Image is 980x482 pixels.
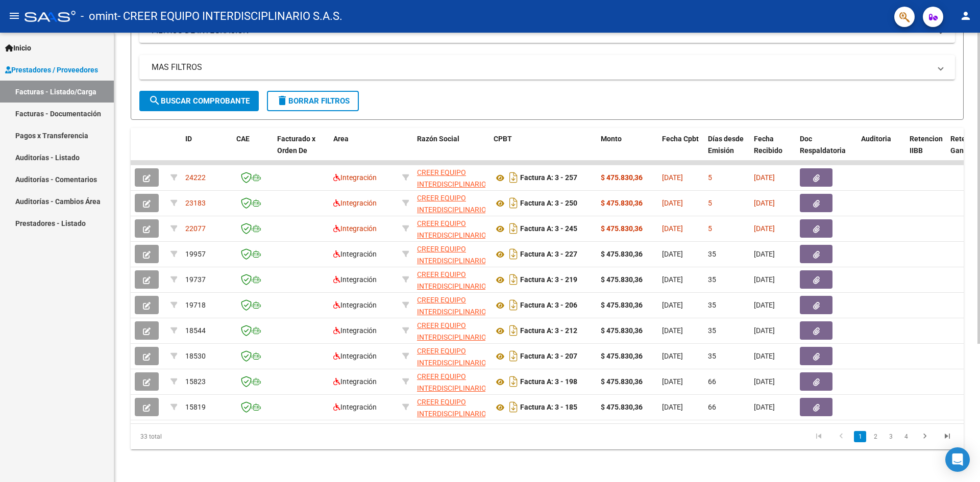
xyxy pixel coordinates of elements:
[333,224,377,233] span: Integración
[417,269,485,290] div: 30716250667
[898,428,914,445] li: page 4
[662,173,683,182] span: [DATE]
[417,398,486,429] span: CREER EQUIPO INTERDISCIPLINARIO S.A.S.
[662,301,683,309] span: [DATE]
[662,377,683,386] span: [DATE]
[417,345,485,367] div: 30716250667
[754,173,775,182] span: [DATE]
[507,271,520,288] i: Descargar documento
[520,352,577,361] strong: Factura A: 3 - 207
[960,10,972,22] mat-icon: person
[185,199,206,207] span: 23183
[185,352,206,360] span: 18530
[417,245,486,276] span: CREER EQUIPO INTERDISCIPLINARIO S.A.S.
[905,128,946,173] datatable-header-cell: Retencion IIBB
[601,352,643,360] strong: $ 475.830,36
[597,128,658,173] datatable-header-cell: Monto
[520,174,577,182] strong: Factura A: 3 - 257
[507,297,520,313] i: Descargar documento
[273,128,329,173] datatable-header-cell: Facturado x Orden De
[854,431,866,442] a: 1
[601,326,643,335] strong: $ 475.830,36
[149,94,161,107] mat-icon: search
[945,447,970,472] div: Open Intercom Messenger
[333,403,377,411] span: Integración
[507,348,520,364] i: Descargar documento
[915,431,935,442] a: go to next page
[754,377,775,386] span: [DATE]
[276,94,288,107] mat-icon: delete
[489,128,597,173] datatable-header-cell: CPBT
[417,194,486,225] span: CREER EQUIPO INTERDISCIPLINARIO S.A.S.
[333,135,349,143] span: Area
[185,135,192,143] span: ID
[601,275,643,284] strong: $ 475.830,36
[910,135,943,155] span: Retencion IIBB
[601,173,643,182] strong: $ 475.830,36
[601,301,643,309] strong: $ 475.830,36
[662,403,683,411] span: [DATE]
[754,199,775,207] span: [DATE]
[81,5,117,28] span: - omint
[185,275,206,284] span: 19737
[417,219,486,251] span: CREER EQUIPO INTERDISCIPLINARIO S.A.S.
[754,403,775,411] span: [DATE]
[796,128,857,173] datatable-header-cell: Doc Respaldatoria
[754,135,782,155] span: Fecha Recibido
[520,378,577,386] strong: Factura A: 3 - 198
[417,243,485,265] div: 30716250667
[333,173,377,182] span: Integración
[708,352,716,360] span: 35
[857,128,905,173] datatable-header-cell: Auditoria
[754,301,775,309] span: [DATE]
[232,128,273,173] datatable-header-cell: CAE
[267,91,359,111] button: Borrar Filtros
[5,42,31,54] span: Inicio
[417,294,485,316] div: 30716250667
[417,321,486,353] span: CREER EQUIPO INTERDISCIPLINARIO S.A.S.
[417,372,486,404] span: CREER EQUIPO INTERDISCIPLINARIO S.A.S.
[601,403,643,411] strong: $ 475.830,36
[149,96,250,106] span: Buscar Comprobante
[883,428,898,445] li: page 3
[708,135,744,155] span: Días desde Emisión
[185,224,206,233] span: 22077
[601,250,643,258] strong: $ 475.830,36
[601,135,622,143] span: Monto
[601,224,643,233] strong: $ 475.830,36
[333,301,377,309] span: Integración
[708,301,716,309] span: 35
[885,431,897,442] a: 3
[662,135,699,143] span: Fecha Cpbt
[139,91,259,111] button: Buscar Comprobante
[662,275,683,284] span: [DATE]
[417,396,485,418] div: 30716250667
[754,326,775,335] span: [DATE]
[708,199,712,207] span: 5
[868,428,883,445] li: page 2
[520,225,577,233] strong: Factura A: 3 - 245
[117,5,342,28] span: - CREER EQUIPO INTERDISCIPLINARIO S.A.S.
[869,431,881,442] a: 2
[750,128,796,173] datatable-header-cell: Fecha Recibido
[601,199,643,207] strong: $ 475.830,36
[329,128,398,173] datatable-header-cell: Area
[417,218,485,239] div: 30716250667
[8,10,20,22] mat-icon: menu
[708,250,716,258] span: 35
[181,128,232,173] datatable-header-cell: ID
[754,275,775,284] span: [DATE]
[507,322,520,339] i: Descargar documento
[333,326,377,335] span: Integración
[494,135,512,143] span: CPBT
[662,326,683,335] span: [DATE]
[417,192,485,214] div: 30716250667
[520,403,577,412] strong: Factura A: 3 - 185
[708,173,712,182] span: 5
[417,270,486,302] span: CREER EQUIPO INTERDISCIPLINARIO S.A.S.
[417,320,485,341] div: 30716250667
[662,224,683,233] span: [DATE]
[185,326,206,335] span: 18544
[507,220,520,237] i: Descargar documento
[708,224,712,233] span: 5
